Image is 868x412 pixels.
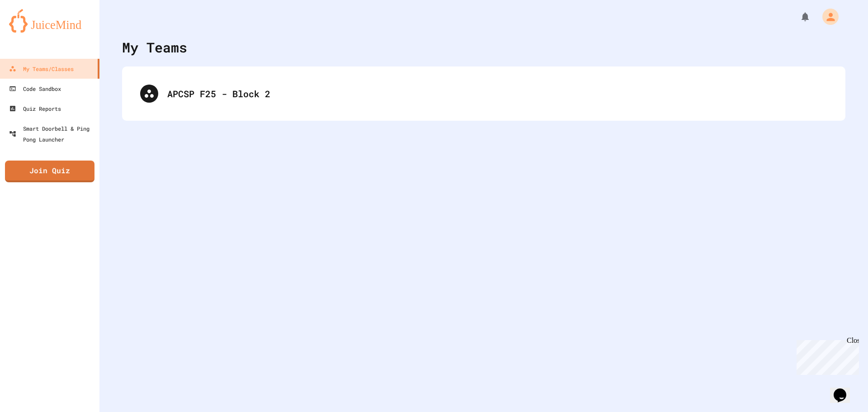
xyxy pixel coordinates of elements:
div: My Notifications [783,9,813,24]
a: Join Quiz [5,161,94,182]
div: My Teams/Classes [9,63,74,74]
div: My Account [813,6,841,27]
div: Smart Doorbell & Ping Pong Launcher [9,123,96,145]
iframe: chat widget [830,376,859,403]
div: Code Sandbox [9,83,61,94]
div: APCSP F25 - Block 2 [167,87,827,100]
iframe: chat widget [793,336,859,375]
img: logo-orange.svg [9,9,90,33]
div: My Teams [122,37,187,57]
div: Quiz Reports [9,103,61,114]
div: Chat with us now!Close [4,4,62,57]
div: APCSP F25 - Block 2 [131,76,836,112]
